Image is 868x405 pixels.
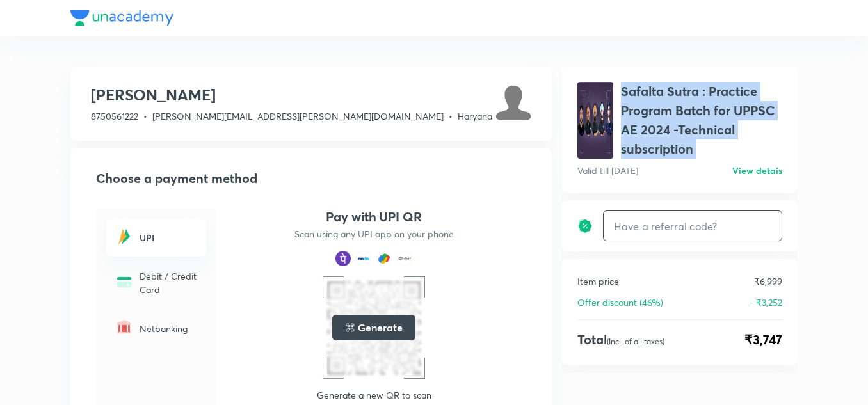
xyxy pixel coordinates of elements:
[621,82,782,159] h1: Safalta Sutra : Practice Program Batch for UPPSC AE 2024 -Technical subscription
[114,317,134,337] img: -
[317,389,431,402] p: Generate a new QR to scan
[91,84,492,105] h3: [PERSON_NAME]
[607,337,664,346] p: (Incl. of all taxes)
[152,110,444,122] span: [PERSON_NAME][EMAIL_ADDRESS][PERSON_NAME][DOMAIN_NAME]
[376,251,392,266] img: payment method
[577,296,663,309] p: Offer discount (46%)
[356,251,371,266] img: payment method
[397,251,412,266] img: payment method
[114,272,134,292] img: -
[577,218,593,234] img: discount
[458,110,492,122] span: Haryana
[345,322,355,333] img: loading..
[335,251,351,266] img: payment method
[732,164,782,177] h6: View detais
[91,110,138,122] span: 8750561222
[577,274,619,288] p: Item price
[449,110,453,122] span: •
[96,169,531,188] h2: Choose a payment method
[114,226,134,247] img: -
[143,110,147,122] span: •
[750,296,782,309] p: - ₹3,252
[754,274,782,288] p: ₹6,999
[140,322,198,335] p: Netbanking
[495,84,531,120] img: Avatar
[577,82,613,159] img: avatar
[140,269,198,296] p: Debit / Credit Card
[577,164,638,177] p: Valid till [DATE]
[604,211,782,241] input: Have a referral code?
[744,330,782,349] span: ₹3,747
[326,209,422,225] h4: Pay with UPI QR
[294,228,454,241] p: Scan using any UPI app on your phone
[358,320,402,335] h5: Generate
[577,330,664,349] h4: Total
[140,231,198,244] h6: UPI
